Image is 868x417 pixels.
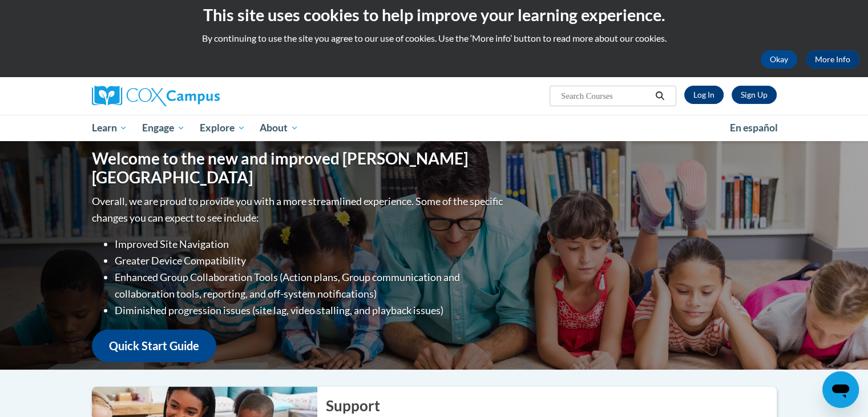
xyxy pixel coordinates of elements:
[761,50,797,69] button: Okay
[92,86,220,106] img: Cox Campus
[92,86,309,106] a: Cox Campus
[252,115,306,141] a: About
[92,330,216,362] a: Quick Start Guide
[722,116,785,140] a: En español
[135,115,192,141] a: Engage
[115,252,506,269] li: Greater Device Compatibility
[732,86,777,104] a: Register
[200,121,245,135] span: Explore
[326,395,777,416] h2: Support
[260,121,298,135] span: About
[91,121,127,135] span: Learn
[142,121,185,135] span: Engage
[75,115,794,141] div: Main menu
[651,89,668,103] button: Search
[806,50,859,69] a: More Info
[730,122,778,134] span: En español
[684,86,724,104] a: Log In
[115,302,506,319] li: Diminished progression issues (site lag, video stalling, and playback issues)
[84,115,135,141] a: Learn
[92,193,506,226] p: Overall, we are proud to provide you with a more streamlined experience. Some of the specific cha...
[115,236,506,252] li: Improved Site Navigation
[9,3,859,26] h2: This site uses cookies to help improve your learning experience.
[560,89,651,103] input: Search Courses
[92,149,506,187] h1: Welcome to the new and improved [PERSON_NAME][GEOGRAPHIC_DATA]
[822,371,859,408] iframe: Button to launch messaging window
[9,32,859,45] p: By continuing to use the site you agree to our use of cookies. Use the ‘More info’ button to read...
[192,115,253,141] a: Explore
[115,269,506,302] li: Enhanced Group Collaboration Tools (Action plans, Group communication and collaboration tools, re...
